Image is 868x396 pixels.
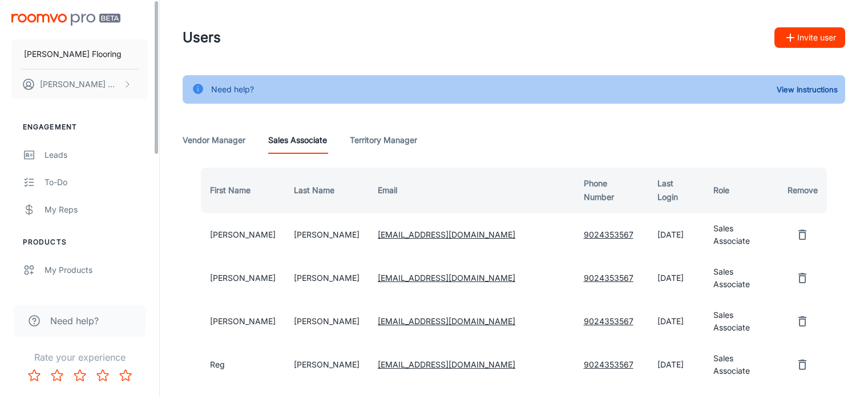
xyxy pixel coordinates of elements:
button: remove user [791,310,814,333]
button: Rate 4 star [91,364,114,387]
td: [DATE] [648,256,704,300]
button: [PERSON_NAME] Wood [11,70,148,99]
td: [DATE] [648,300,704,343]
td: Sales Associate [704,256,778,300]
td: [PERSON_NAME] [285,256,369,300]
th: Phone Number [575,168,649,213]
td: [PERSON_NAME] [285,300,369,343]
button: Rate 1 star [23,364,46,387]
td: Sales Associate [704,213,778,256]
button: [PERSON_NAME] Flooring [11,39,148,69]
th: First Name [196,168,285,213]
p: [PERSON_NAME] Wood [40,78,120,91]
th: Email [369,168,575,213]
a: 9024353567 [584,230,633,239]
a: Sales Associate [268,126,327,154]
td: [PERSON_NAME] [285,343,369,386]
td: [PERSON_NAME] [196,256,285,300]
td: [PERSON_NAME] [285,213,369,256]
div: My Reps [45,203,148,216]
button: Invite user [774,27,845,48]
button: Rate 2 star [46,364,68,387]
th: Remove [778,168,831,213]
a: 9024353567 [584,273,633,283]
a: [EMAIL_ADDRESS][DOMAIN_NAME] [378,273,515,283]
a: 9024353567 [584,360,633,369]
div: Suppliers [45,291,148,304]
td: [PERSON_NAME] [196,300,285,343]
td: [DATE] [648,343,704,386]
th: Last Login [648,168,704,213]
th: Last Name [285,168,369,213]
td: [PERSON_NAME] [196,213,285,256]
a: Territory Manager [350,126,417,154]
span: Need help? [50,314,99,328]
button: remove user [791,267,814,289]
div: My Products [45,264,148,276]
a: [EMAIL_ADDRESS][DOMAIN_NAME] [378,230,515,239]
td: Sales Associate [704,300,778,343]
button: Rate 5 star [114,364,137,387]
td: [DATE] [648,213,704,256]
a: [EMAIL_ADDRESS][DOMAIN_NAME] [378,316,515,326]
a: 9024353567 [584,316,633,326]
button: remove user [791,223,814,246]
button: remove user [791,353,814,376]
a: Vendor Manager [183,126,245,154]
button: Rate 3 star [68,364,91,387]
th: Role [704,168,778,213]
a: [EMAIL_ADDRESS][DOMAIN_NAME] [378,360,515,369]
div: To-do [45,176,148,189]
button: View Instructions [774,81,841,98]
td: Reg [196,343,285,386]
img: Roomvo PRO Beta [11,14,120,26]
div: Need help? [211,79,254,100]
p: [PERSON_NAME] Flooring [24,48,122,60]
h1: Users [183,27,221,48]
p: Rate your experience [9,350,150,364]
div: Leads [45,149,148,161]
td: Sales Associate [704,343,778,386]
